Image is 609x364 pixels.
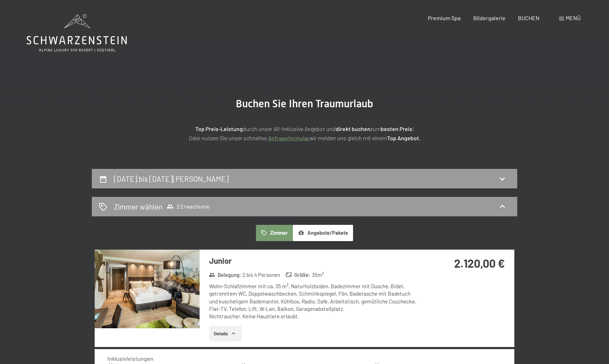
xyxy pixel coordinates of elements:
a: Anfrageformular [268,135,309,141]
span: 2 bis 4 Personen [242,271,280,279]
a: BUCHEN [518,15,540,21]
img: mss_renderimg.php [95,250,200,328]
strong: besten Preis [381,125,412,132]
span: 35 m² [312,271,324,279]
strong: direkt buchen [336,125,370,132]
button: Angebote/Pakete [293,225,353,241]
span: 2 Erwachsene [167,203,209,210]
strong: Belegung : [209,271,241,279]
h4: Inklusivleistungen [107,355,153,362]
strong: Top Preis-Leistung [195,125,243,132]
div: Wohn-Schlafzimmer mit ca. 35 m², Naturholzboden, Badezimmer mit Dusche, Bidet, getrenntem WC, Dop... [209,283,420,320]
span: Buchen Sie Ihren Traumurlaub [236,97,373,110]
a: Bildergalerie [473,15,505,21]
strong: 2.120,00 € [454,256,505,270]
span: Menü [566,15,581,21]
strong: Größe : [286,271,311,279]
strong: Top Angebot. [387,135,420,141]
p: durch unser All-inklusive Angebot und zum ! Oder nutzen Sie unser schnelles wir melden uns gleich... [127,124,482,142]
a: Premium Spa [428,15,460,21]
h3: Junior [209,255,420,266]
button: Details [209,326,241,341]
h2: [DATE] bis [DATE][PERSON_NAME] [114,174,229,183]
button: Zimmer [256,225,293,241]
h2: Zimmer wählen [114,201,162,212]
